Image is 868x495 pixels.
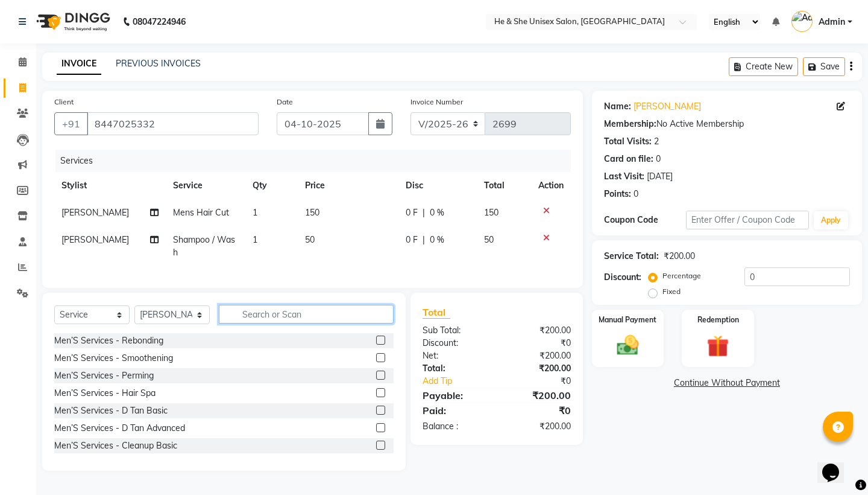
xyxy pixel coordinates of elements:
[173,234,235,258] span: Shampoo / Wash
[594,377,860,389] a: Continue Without Payment
[166,172,245,199] th: Service
[647,170,673,183] div: [DATE]
[604,188,631,200] div: Points:
[604,271,641,284] div: Discount:
[729,57,798,76] button: Create New
[423,206,425,219] span: |
[791,11,813,32] img: Admin
[662,286,681,297] label: Fixed
[531,172,571,199] th: Action
[54,112,88,135] button: +91
[497,350,580,362] div: ₹200.00
[54,369,154,382] div: Men’S Services - Perming
[414,375,511,388] a: Add Tip
[253,207,257,218] span: 1
[116,58,201,69] a: PREVIOUS INVOICES
[477,172,531,199] th: Total
[604,170,644,183] div: Last Visit:
[484,207,498,218] span: 150
[819,16,845,28] span: Admin
[497,324,580,337] div: ₹200.00
[173,207,229,218] span: Mens Hair Cut
[54,334,163,347] div: Men’S Services - Rebonding
[484,234,494,245] span: 50
[31,5,113,39] img: logo
[414,350,497,362] div: Net:
[604,100,631,113] div: Name:
[61,234,129,245] span: [PERSON_NAME]
[610,333,646,358] img: _cash.svg
[57,53,101,75] a: INVOICE
[634,188,638,200] div: 0
[87,112,259,135] input: Search by Name/Mobile/Email/Code
[662,270,701,281] label: Percentage
[430,234,444,246] span: 0 %
[406,206,418,219] span: 0 F
[305,234,315,245] span: 50
[414,420,497,433] div: Balance :
[414,362,497,375] div: Total:
[634,100,701,113] a: [PERSON_NAME]
[604,118,656,130] div: Membership:
[54,439,177,452] div: Men’S Services - Cleanup Basic
[410,97,463,107] label: Invoice Number
[54,97,74,107] label: Client
[604,214,686,226] div: Coupon Code
[414,337,497,350] div: Discount:
[277,97,293,107] label: Date
[700,333,736,360] img: _gift.svg
[817,447,856,483] iframe: chat widget
[497,420,580,433] div: ₹200.00
[656,153,661,165] div: 0
[245,172,298,199] th: Qty
[133,5,186,39] b: 08047224946
[305,207,319,218] span: 150
[604,153,653,165] div: Card on file:
[814,211,848,229] button: Apply
[54,352,173,365] div: Men’S Services - Smoothening
[54,172,166,199] th: Stylist
[604,250,659,263] div: Service Total:
[430,206,444,219] span: 0 %
[414,324,497,337] div: Sub Total:
[604,118,850,130] div: No Active Membership
[686,211,809,229] input: Enter Offer / Coupon Code
[55,150,580,172] div: Services
[253,234,257,245] span: 1
[497,388,580,403] div: ₹200.00
[423,234,425,246] span: |
[398,172,477,199] th: Disc
[61,207,129,218] span: [PERSON_NAME]
[664,250,695,263] div: ₹200.00
[423,306,450,319] span: Total
[654,135,659,148] div: 2
[604,135,652,148] div: Total Visits:
[54,422,185,435] div: Men’S Services - D Tan Advanced
[54,404,168,417] div: Men’S Services - D Tan Basic
[298,172,398,199] th: Price
[219,305,394,324] input: Search or Scan
[803,57,845,76] button: Save
[497,337,580,350] div: ₹0
[406,234,418,246] span: 0 F
[511,375,580,388] div: ₹0
[414,388,497,403] div: Payable:
[414,403,497,418] div: Paid:
[599,315,656,325] label: Manual Payment
[497,362,580,375] div: ₹200.00
[697,315,739,325] label: Redemption
[54,387,156,400] div: Men’S Services - Hair Spa
[497,403,580,418] div: ₹0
